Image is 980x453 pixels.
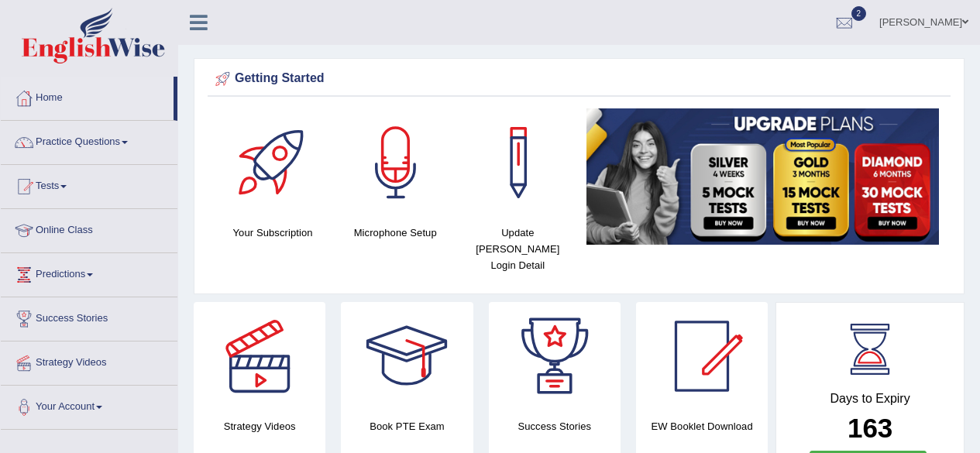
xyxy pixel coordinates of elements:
h4: Your Subscription [219,225,326,241]
h4: Microphone Setup [342,225,449,241]
span: 2 [851,6,867,21]
h4: Success Stories [489,418,621,434]
h4: Strategy Videos [194,418,325,434]
h4: Update [PERSON_NAME] Login Detail [464,225,571,273]
div: Getting Started [211,67,947,91]
a: Your Account [1,386,177,424]
a: Success Stories [1,297,177,336]
img: small5.jpg [586,108,939,245]
a: Online Class [1,209,177,248]
h4: Book PTE Exam [341,418,473,434]
h4: Days to Expiry [793,392,947,406]
a: Home [1,77,174,115]
a: Predictions [1,253,177,292]
h4: EW Booklet Download [636,418,768,434]
b: 163 [848,413,892,443]
a: Tests [1,165,177,204]
a: Strategy Videos [1,341,177,380]
a: Practice Questions [1,121,177,160]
